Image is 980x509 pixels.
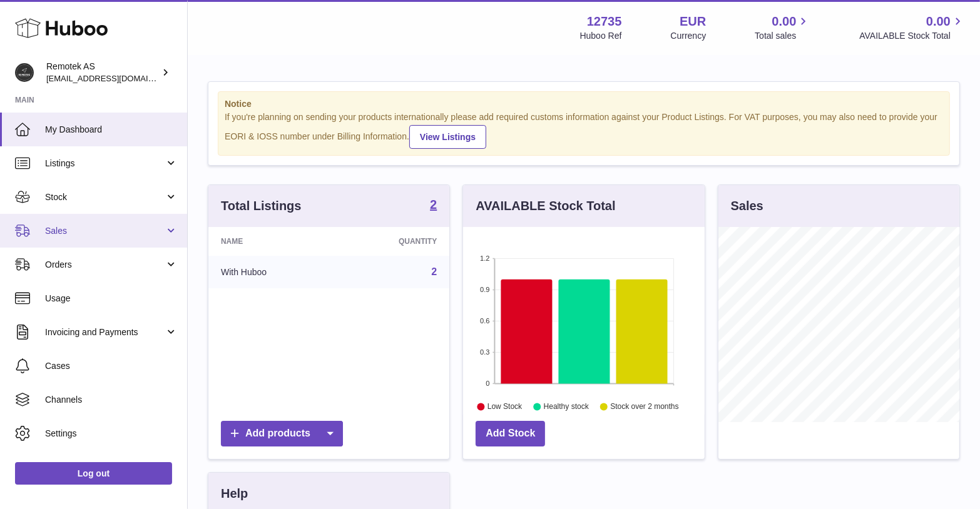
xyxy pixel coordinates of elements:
[45,326,165,338] span: Invoicing and Payments
[486,380,490,387] text: 0
[45,360,178,372] span: Cases
[46,61,159,84] div: Remotek AS
[859,13,965,42] a: 0.00 AVAILABLE Stock Total
[680,13,706,30] strong: EUR
[45,259,165,271] span: Orders
[208,227,335,256] th: Name
[671,30,707,42] div: Currency
[544,402,590,411] text: Healthy stock
[45,394,178,406] span: Channels
[859,30,965,42] span: AVAILABLE Stock Total
[926,13,951,30] span: 0.00
[772,13,797,30] span: 0.00
[45,428,178,440] span: Settings
[611,402,679,411] text: Stock over 2 months
[731,198,763,214] h3: Sales
[225,111,943,149] div: If you're planning on sending your products internationally please add required customs informati...
[221,421,343,446] a: Add products
[45,124,178,136] span: My Dashboard
[487,402,523,411] text: Low Stock
[481,317,490,325] text: 0.6
[481,254,490,262] text: 1.2
[15,63,34,82] img: dag@remotek.no
[409,125,486,149] a: View Listings
[587,13,622,30] strong: 12735
[755,30,810,42] span: Total sales
[208,256,335,288] td: With Huboo
[45,225,165,237] span: Sales
[221,198,302,214] h3: Total Listings
[755,13,810,42] a: 0.00 Total sales
[580,30,622,42] div: Huboo Ref
[46,73,184,83] span: [EMAIL_ADDRESS][DOMAIN_NAME]
[15,462,172,485] a: Log out
[45,158,165,169] span: Listings
[225,98,943,110] strong: Notice
[476,198,615,214] h3: AVAILABLE Stock Total
[45,191,165,203] span: Stock
[481,348,490,356] text: 0.3
[481,286,490,293] text: 0.9
[45,293,178,305] span: Usage
[431,266,437,277] a: 2
[430,198,437,213] a: 2
[430,198,437,211] strong: 2
[221,485,248,502] h3: Help
[476,421,545,446] a: Add Stock
[335,227,449,256] th: Quantity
